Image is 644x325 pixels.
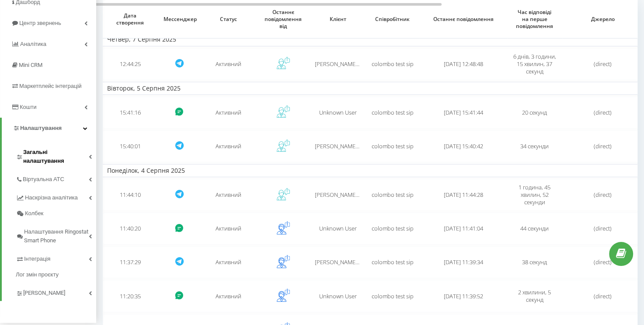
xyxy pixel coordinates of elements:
[103,213,157,245] td: 11:40:20
[103,130,157,162] td: 15:40:01
[444,258,483,266] span: [DATE] 11:39:34
[16,248,96,267] a: Інтеграція
[372,60,414,68] span: colombo test sip
[208,16,249,23] span: Статус
[16,267,96,283] a: Лог змін проєкту
[19,62,42,68] span: Mini CRM
[16,283,96,301] a: [PERSON_NAME]
[317,16,359,23] span: Клієнт
[444,191,483,199] span: [DATE] 11:44:28
[16,187,96,206] a: Наскрізна аналітика
[25,209,43,218] span: Колбек
[16,270,59,279] span: Лог змін проєкту
[24,227,89,245] span: Налаштування Ringostat Smart Phone
[372,16,413,23] span: Співробітник
[444,224,483,232] span: [DATE] 11:41:04
[103,246,157,278] td: 11:37:29
[594,258,612,266] span: (direct)
[372,191,414,199] span: colombo test sip
[19,83,82,89] span: Маркетплейс інтеграцій
[25,193,78,202] span: Наскрізна аналітика
[103,280,157,312] td: 11:20:35
[507,48,562,80] td: 6 днів, 3 години, 15 хвилин, 37 секунд
[514,9,555,29] span: Час відповіді на перше повідомлення
[315,191,398,199] span: [PERSON_NAME] (@im_colombo)
[23,175,64,184] span: Віртуальна АТС
[372,224,414,232] span: colombo test sip
[444,292,483,300] span: [DATE] 11:39:52
[315,142,398,150] span: [PERSON_NAME] (@im_colombo)
[201,179,256,211] td: Активний
[201,246,256,278] td: Активний
[16,142,96,169] a: Загальні налаштування
[201,97,256,129] td: Активний
[20,125,62,131] span: Налаштування
[594,142,612,150] span: (direct)
[201,280,256,312] td: Активний
[372,108,414,116] span: colombo test sip
[594,224,612,232] span: (direct)
[103,179,157,211] td: 11:44:10
[19,20,61,26] span: Центр звернень
[594,191,612,199] span: (direct)
[20,104,36,110] span: Кошти
[20,41,46,47] span: Аналiтика
[507,213,562,245] td: 44 секунди
[507,179,562,211] td: 1 година, 45 хвилин, 52 секунди
[507,246,562,278] td: 38 секунд
[201,213,256,245] td: Активний
[16,206,96,221] a: Колбек
[201,48,256,80] td: Активний
[109,12,151,26] span: Дата створення
[372,142,414,150] span: colombo test sip
[444,60,483,68] span: [DATE] 12:48:48
[444,142,483,150] span: [DATE] 15:40:42
[507,280,562,312] td: 2 хвилини, 5 секунд
[16,221,96,248] a: Налаштування Ringostat Smart Phone
[315,60,398,68] span: [PERSON_NAME] (@im_colombo)
[103,48,157,80] td: 12:44:25
[319,108,357,116] span: Unknown User
[507,97,562,129] td: 20 секунд
[594,60,612,68] span: (direct)
[201,130,256,162] td: Активний
[24,255,50,263] span: Інтеграція
[319,292,357,300] span: Unknown User
[319,224,357,232] span: Unknown User
[164,16,195,23] span: Мессенджер
[23,148,89,165] span: Загальні налаштування
[2,118,96,139] a: Налаштування
[23,289,65,297] span: [PERSON_NAME]
[594,108,612,116] span: (direct)
[103,97,157,129] td: 15:41:16
[507,130,562,162] td: 34 секунди
[372,258,414,266] span: colombo test sip
[372,292,414,300] span: colombo test sip
[262,9,304,29] span: Останнє повідомлення від
[315,258,398,266] span: [PERSON_NAME] (@im_colombo)
[428,16,499,23] span: Останнє повідомлення
[444,108,483,116] span: [DATE] 15:41:44
[594,292,612,300] span: (direct)
[16,169,96,187] a: Віртуальна АТС
[570,16,635,23] span: Джерело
